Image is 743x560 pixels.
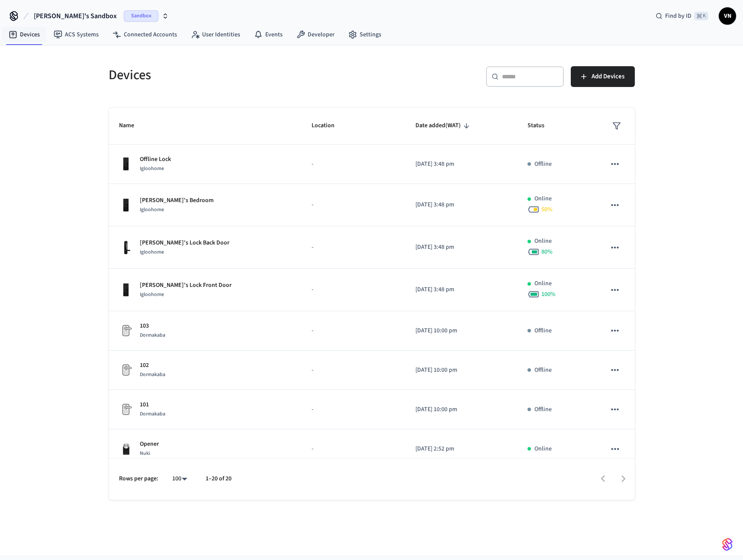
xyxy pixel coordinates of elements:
[312,243,395,252] p: -
[140,400,165,409] p: 101
[312,285,395,294] p: -
[415,285,507,294] p: [DATE] 3:48 pm
[415,160,507,169] p: [DATE] 3:48 pm
[34,11,117,21] span: [PERSON_NAME]'s Sandbox
[206,474,232,483] p: 1–20 of 20
[541,290,556,299] span: 100 %
[415,444,507,454] p: [DATE] 2:52 pm
[415,200,507,209] p: [DATE] 3:48 pm
[534,366,552,375] p: Offline
[119,157,133,171] img: igloohome_deadbolt_2s
[541,205,553,214] span: 50 %
[312,405,395,414] p: -
[140,248,164,256] span: Igloohome
[119,119,145,132] span: Name
[109,66,367,84] h5: Devices
[119,241,133,254] img: igloohome_mortise_2
[140,450,150,457] span: Nuki
[140,206,164,213] span: Igloohome
[534,444,552,454] p: Online
[534,279,552,288] p: Online
[119,198,133,212] img: igloohome_deadbolt_2e
[649,8,715,24] div: Find by ID⌘ K
[527,119,556,132] span: Status
[415,366,507,375] p: [DATE] 10:00 pm
[312,326,395,335] p: -
[169,473,192,485] div: 100
[140,361,165,370] p: 102
[534,194,552,203] p: Online
[312,160,395,169] p: -
[47,27,106,42] a: ACS Systems
[119,402,133,416] img: Placeholder Lock Image
[312,200,395,209] p: -
[415,326,507,335] p: [DATE] 10:00 pm
[140,410,165,418] span: Dormakaba
[719,7,736,25] button: VN
[289,27,341,42] a: Developer
[140,281,232,290] p: [PERSON_NAME]'s Lock Front Door
[2,27,47,42] a: Devices
[140,371,165,378] span: Dormakaba
[571,66,635,87] button: Add Devices
[312,119,346,132] span: Location
[119,474,158,483] p: Rows per page:
[140,331,165,339] span: Dormakaba
[119,283,133,297] img: igloohome_deadbolt_2s
[534,326,552,335] p: Offline
[140,196,214,205] p: [PERSON_NAME]'s Bedroom
[694,12,708,20] span: ⌘ K
[534,405,552,414] p: Offline
[312,444,395,454] p: -
[415,119,472,132] span: Date added(WAT)
[720,8,735,24] span: VN
[140,155,171,164] p: Offline Lock
[415,405,507,414] p: [DATE] 10:00 pm
[124,10,158,22] span: Sandbox
[106,27,184,42] a: Connected Accounts
[541,248,553,256] span: 80 %
[534,237,552,246] p: Online
[140,440,159,449] p: Opener
[665,12,692,20] span: Find by ID
[184,27,247,42] a: User Identities
[140,165,164,172] span: Igloohome
[247,27,289,42] a: Events
[592,71,624,82] span: Add Devices
[534,160,552,169] p: Offline
[140,322,165,331] p: 103
[119,324,133,338] img: Placeholder Lock Image
[140,238,229,248] p: [PERSON_NAME]'s Lock Back Door
[312,366,395,375] p: -
[722,537,733,551] img: SeamLogoGradient.69752ec5.svg
[119,442,133,456] img: Nuki Smart Lock 3.0 Pro Black, Front
[415,243,507,252] p: [DATE] 3:48 pm
[341,27,388,42] a: Settings
[140,291,164,298] span: Igloohome
[119,363,133,377] img: Placeholder Lock Image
